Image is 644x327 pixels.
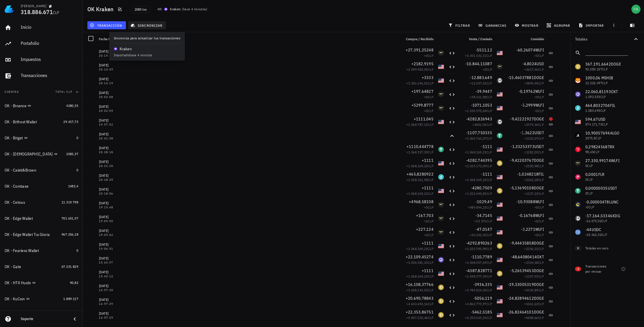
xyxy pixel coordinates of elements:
[521,103,535,108] span: -5,2999
[2,115,80,129] a: OK - Bitfrost Wallet 29.417,73
[428,81,434,85] span: CLP
[422,158,434,163] span: +1111
[467,191,486,196] span: 1.022.695,83
[408,122,428,127] span: 1.068.787,15
[408,302,428,306] span: 4.634.694,16
[426,233,428,237] span: 0
[524,81,544,85] span: ≈
[476,227,492,232] span: -47,0147
[465,53,492,58] span: ≈
[438,91,444,97] div: WLFI-icon
[99,54,117,57] div: 20:15:25
[99,165,117,168] div: 20:31:20
[21,73,78,78] div: Transacciones
[526,316,538,320] span: 6008,66
[99,123,117,126] div: 19:57:52
[21,4,46,8] div: [PERSON_NAME]
[508,282,534,287] span: -19,33005319
[511,144,534,149] span: -1,33253373
[519,89,535,94] span: -0,19762
[535,47,544,53] span: WLFI
[510,116,534,122] span: -9,42221927
[2,179,80,193] a: OK - Coinbase 1483,4
[538,122,544,127] span: CLP
[406,296,434,301] span: +20.690,78843
[486,109,492,113] span: CLP
[183,7,206,11] span: hace 4 minutos
[497,133,503,139] div: USDT-icon
[5,120,37,124] div: OK - Bitfrost Wallet
[422,241,434,246] span: +1111
[2,195,80,209] a: OK - Celsius 11.319.798
[526,164,538,168] span: 2250,98
[497,119,503,125] div: XDG-icon
[164,7,168,11] img: krakenfx
[538,67,544,72] span: CLP
[476,213,492,218] span: -34,7145
[467,109,486,113] span: 1.030.375,69
[63,120,78,124] span: 29.417,73
[99,82,117,85] div: 20:14:19
[438,147,444,152] div: USDT-icon
[408,150,428,154] span: 1.068.357,39
[99,118,117,123] div: [DATE]
[406,122,434,127] span: ≈
[2,292,80,306] a: OK - KuCoin 1.889.117
[91,23,122,28] span: transacción
[438,160,444,166] div: USD-icon
[99,62,117,68] div: [DATE]
[406,254,434,259] span: +22.109,45274
[526,150,538,154] span: 1282,03
[416,227,434,232] span: +227,124
[466,158,492,163] span: -4282,744395
[76,136,78,140] span: 0
[406,282,434,287] span: +16.108,37766
[408,164,428,168] span: 1.068.269,23
[2,260,80,274] a: OK - Gate 67.231.829
[471,103,492,108] span: -1071,1053
[544,21,574,29] button: agrupar
[407,172,434,177] span: +465,8280922
[99,151,117,154] div: 20:38:18
[426,53,428,58] span: 0
[520,130,534,135] span: -1,3622
[466,268,492,273] span: -4387,828771
[424,95,434,99] span: ≈
[409,199,434,204] span: +4968,58108
[426,205,428,209] span: 0
[465,136,492,141] span: ≈
[526,260,538,265] span: 2324,48
[538,53,544,58] span: CLP
[467,53,486,58] span: 5.301.532,11
[2,85,80,99] button: CuentasTotal CLP
[524,136,544,141] span: ≈
[508,296,534,301] span: -24,82894612
[68,184,78,188] span: 1483,4
[526,302,538,306] span: 5561,63
[424,109,434,113] span: ≈
[411,61,434,66] span: +2182,9195
[66,103,78,108] span: 4280,35
[486,164,492,168] span: CLP
[465,61,492,66] span: -10.844,11087
[416,213,434,218] span: +167,703
[2,69,80,83] a: Transacciones
[497,147,503,152] div: USD-icon
[99,131,117,137] div: [DATE]
[5,184,28,189] div: OK - Coinbase
[449,23,470,28] span: filtrar
[536,219,538,223] span: 0
[428,95,434,99] span: CLP
[534,109,544,113] span: ≈
[505,32,546,46] div: Comisión
[414,116,434,122] span: +1111,045
[497,160,503,166] div: DOGE-icon
[2,131,80,145] a: OK - Bitget 0
[99,76,117,82] div: [DATE]
[476,199,492,204] span: -1029,49
[521,227,535,232] span: -0,2271
[631,5,641,14] div: avatar
[516,47,535,53] span: -60,26074
[426,109,428,113] span: 0
[570,32,644,46] button: Totales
